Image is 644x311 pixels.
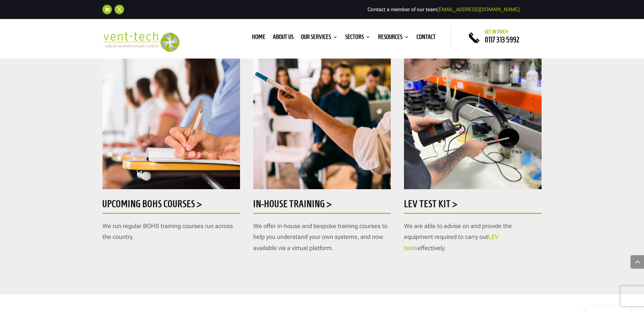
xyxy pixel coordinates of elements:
[273,35,293,42] a: About us
[102,32,180,52] img: 2023-09-27T08_35_16.549ZVENT-TECH---Clear-background
[102,199,240,212] h5: Upcoming BOHS courses >
[345,35,371,42] a: Sectors
[301,35,338,42] a: Our Services
[404,233,499,251] a: LEV tests
[404,11,542,189] img: Testing - 1
[252,35,265,42] a: Home
[404,222,512,251] span: We are able to advise on and provide the equipment required to carry out effectively.
[253,222,387,251] span: We offer in-house and bespoke training courses to help you understand your own systems, and now a...
[416,35,436,42] a: Contact
[102,221,240,243] p: We run regular BOHS training courses run across the country.
[253,11,391,189] img: AdobeStock_142781697
[485,29,508,35] span: Get in touch
[485,36,519,44] a: 0117 313 5992
[253,199,391,212] h5: In-house training >
[404,199,542,212] h5: LEV Test Kit >
[378,35,409,42] a: Resources
[102,5,112,14] a: Follow on LinkedIn
[437,6,520,13] a: [EMAIL_ADDRESS][DOMAIN_NAME]
[102,11,240,189] img: AdobeStock_295110466
[367,6,520,13] span: Contact a member of our team
[115,5,124,14] a: Follow on X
